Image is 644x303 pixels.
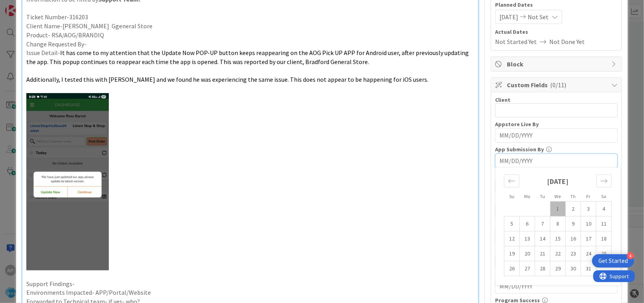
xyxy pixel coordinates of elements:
span: Not Started Yet [495,37,537,46]
td: Saturday, 10/25/2025 12:00 PM [596,246,612,261]
div: Open Get Started checklist, remaining modules: 4 [592,254,634,268]
small: We [555,193,561,199]
p: Client Name-[PERSON_NAME] Ggeneral Store [26,22,474,31]
span: It has come to my attention that the Update Now POP-UP button keeps reappearing on the AOG Pick U... [26,49,470,66]
td: Friday, 10/31/2025 12:00 PM [581,261,596,276]
div: Program Success [495,297,618,303]
td: Saturday, 10/04/2025 12:00 PM [596,202,612,217]
span: Block [507,59,607,69]
td: Tuesday, 10/07/2025 12:00 PM [535,217,550,231]
div: Environment [495,247,618,253]
div: POS [495,172,618,177]
div: Calendar [495,167,620,285]
td: Sunday, 10/12/2025 12:00 PM [505,231,520,246]
td: Tuesday, 10/21/2025 12:00 PM [535,246,550,261]
p: Support Findings- [26,279,474,288]
td: Sunday, 10/05/2025 12:00 PM [505,217,520,231]
td: Monday, 10/13/2025 12:00 PM [520,231,535,246]
label: Client [495,96,510,103]
div: App Submission By [495,147,618,152]
small: Fr [587,193,591,199]
small: Tu [540,193,545,199]
small: Th [571,193,576,199]
p: Ticket Number-316203 [26,13,474,22]
td: Tuesday, 10/14/2025 12:00 PM [535,231,550,246]
div: Product [495,197,618,202]
span: ( 0/11 ) [550,81,566,89]
td: Thursday, 10/23/2025 12:00 PM [566,246,581,261]
span: [DATE] [499,12,518,22]
td: Thursday, 10/30/2025 12:00 PM [566,261,581,276]
td: Tuesday, 10/28/2025 12:00 PM [535,261,550,276]
td: Friday, 10/17/2025 12:00 PM [581,231,596,246]
td: Wednesday, 10/15/2025 12:00 PM [550,231,566,246]
span: Additionally, I tested this with [PERSON_NAME] and we found he was experiencing the same issue. T... [26,75,428,83]
td: Thursday, 10/02/2025 12:00 PM [566,202,581,217]
span: Planned Dates [495,1,618,9]
div: Target Launch [495,222,618,228]
td: Monday, 10/27/2025 12:00 PM [520,261,535,276]
span: Actual Dates [495,28,618,36]
td: Saturday, 10/18/2025 12:00 PM [596,231,612,246]
td: Friday, 10/10/2025 12:00 PM [581,217,596,231]
div: Appstore Live By [495,121,618,127]
p: Change Requested By- [26,40,474,49]
td: Sunday, 10/26/2025 12:00 PM [505,261,520,276]
td: Sunday, 10/19/2025 12:00 PM [505,246,520,261]
td: Wednesday, 10/08/2025 12:00 PM [550,217,566,231]
div: Developer Accounts Req By [495,272,618,278]
span: Support [17,1,36,11]
td: Thursday, 10/16/2025 12:00 PM [566,231,581,246]
small: Sa [601,193,606,199]
p: Product- RSA/AOG/BRANDIQ [26,31,474,40]
td: Monday, 10/06/2025 12:00 PM [520,217,535,231]
small: Su [509,193,514,199]
div: Move backward to switch to the previous month. [504,174,519,187]
span: Not Done Yet [549,37,585,46]
img: edbsncb942ada05651271555444f5b1978c2089efa360fff16a00a191386bdf7c8cd8d14d63b1d46cd039b48bd2c66c41... [26,93,109,270]
small: Mo [524,193,530,199]
td: Friday, 10/03/2025 12:00 PM [581,202,596,217]
div: 4 [627,252,634,259]
p: Environments Impacted- APP/Portal/Website [26,288,474,297]
p: Issue Detail- [26,48,474,66]
strong: [DATE] [547,177,569,186]
td: Thursday, 10/09/2025 12:00 PM [566,217,581,231]
td: Friday, 10/24/2025 12:00 PM [581,246,596,261]
td: Monday, 10/20/2025 12:00 PM [520,246,535,261]
span: Not Set [528,12,549,22]
td: Wednesday, 10/29/2025 12:00 PM [550,261,566,276]
input: MM/DD/YYYY [499,280,613,293]
input: MM/DD/YYYY [499,154,613,167]
span: Custom Fields [507,80,607,90]
td: Wednesday, 10/22/2025 12:00 PM [550,246,566,261]
div: Move forward to switch to the next month. [596,174,612,187]
div: Get Started [598,257,628,265]
td: Wednesday, 10/01/2025 12:00 PM [550,202,566,217]
td: Saturday, 10/11/2025 12:00 PM [596,217,612,231]
input: MM/DD/YYYY [499,129,613,142]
